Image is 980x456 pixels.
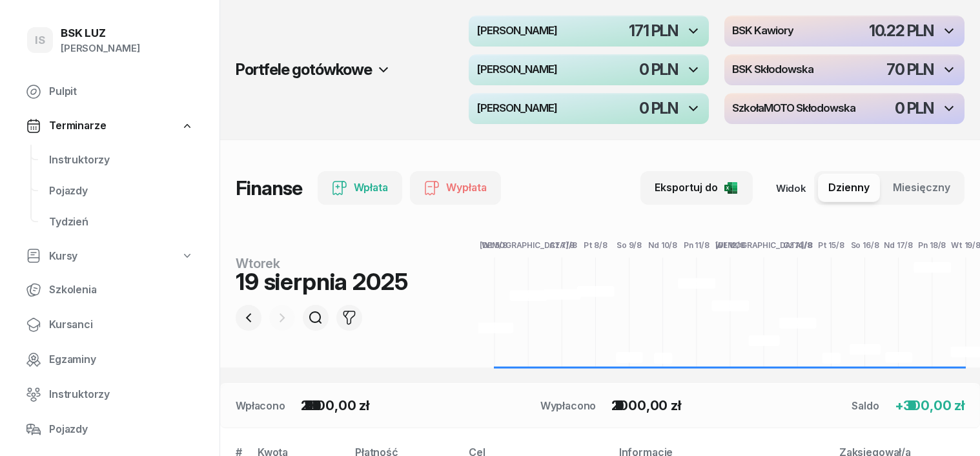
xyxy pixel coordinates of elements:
button: Miesięczny [883,174,961,202]
span: Dzienny [828,180,870,196]
span: Kursy [49,248,77,265]
h1: Finanse [236,176,302,200]
span: Pulpit [49,83,194,100]
a: Instruktorzy [39,145,204,176]
h4: [PERSON_NAME] [476,103,557,114]
a: Kursanci [15,309,204,340]
div: Wypłacono [540,398,597,413]
span: Egzaminy [49,351,194,368]
button: Wypłata [410,171,501,205]
div: 10.22 PLN [869,23,934,39]
button: Dzienny [818,174,880,202]
span: + [895,398,904,413]
button: SzkołaMOTO Skłodowska0 PLN [724,93,965,124]
tspan: Cz 7/8 [549,240,575,250]
div: 171 PLN [629,23,678,39]
a: Szkolenia [15,275,204,306]
div: 19 sierpnia 2025 [236,270,407,293]
div: 70 PLN [886,62,934,78]
tspan: So 16/8 [851,240,879,250]
tspan: Cz 14/8 [783,240,812,250]
tspan: Pn 18/8 [919,240,946,250]
span: Kursanci [49,316,194,333]
button: [PERSON_NAME]171 PLN [469,16,709,47]
button: BSK Skłodowska70 PLN [724,54,965,85]
button: [PERSON_NAME]0 PLN [469,54,709,85]
h2: Portfele gotówkowe [236,59,372,80]
tspan: Pn 11/8 [684,240,709,250]
h4: SzkołaMOTO Skłodowska [732,103,855,114]
div: Wpłata [332,180,388,196]
div: BSK LUZ [61,28,140,39]
tspan: Nd 17/8 [884,240,913,250]
a: Pojazdy [39,176,204,207]
tspan: [DEMOGRAPHIC_DATA]/8 [715,240,813,250]
a: Pojazdy [15,414,204,445]
h4: [PERSON_NAME] [476,64,557,76]
div: 0 PLN [895,101,934,116]
span: Instruktorzy [49,386,194,403]
div: Wypłata [424,180,487,196]
button: Eksportuj do [640,171,753,205]
tspan: Pt 8/8 [584,240,607,250]
a: Tydzień [39,207,204,238]
h4: [PERSON_NAME] [476,25,557,37]
span: Pojazdy [49,421,194,438]
a: Kursy [15,242,204,271]
div: Saldo [852,398,879,413]
div: Wpłacono [236,398,285,413]
h4: BSK Kawiory [732,25,793,37]
span: Instruktorzy [49,152,194,169]
span: Tydzień [49,214,194,231]
h4: BSK Skłodowska [732,64,813,76]
tspan: Pt 15/8 [818,240,844,250]
span: IS [35,35,45,46]
div: wtorek [236,257,407,270]
button: [PERSON_NAME]0 PLN [469,93,709,124]
div: Eksportuj do [655,180,739,196]
a: Egzaminy [15,344,204,375]
button: BSK Kawiory10.22 PLN [724,16,965,47]
span: Szkolenia [49,282,194,298]
button: Wpłata [318,171,402,205]
tspan: [DEMOGRAPHIC_DATA]/8 [480,240,577,250]
a: Pulpit [15,76,204,107]
span: Pojazdy [49,183,194,200]
span: Miesięczny [893,180,950,196]
span: Terminarze [49,118,106,134]
tspan: So 9/8 [617,240,642,250]
a: Terminarze [15,111,204,141]
div: 0 PLN [639,62,678,78]
tspan: Nd 10/8 [648,240,677,250]
div: [PERSON_NAME] [61,40,140,57]
div: 0 PLN [639,101,678,116]
a: Instruktorzy [15,379,204,410]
